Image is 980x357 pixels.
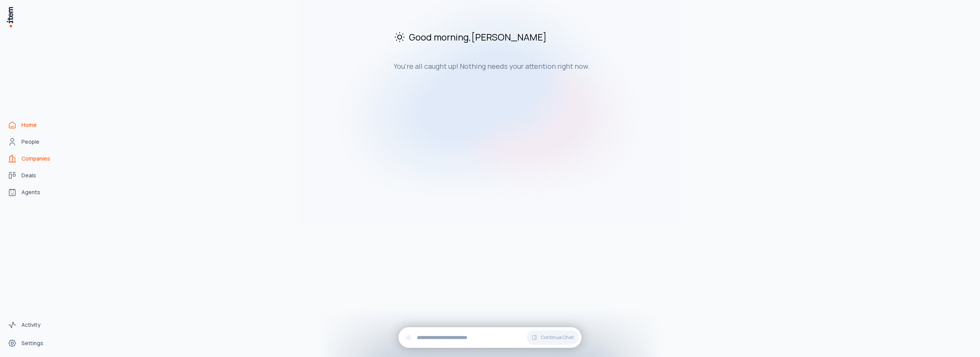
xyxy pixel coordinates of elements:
[6,6,14,28] img: Item Brain Logo
[5,168,63,183] a: Deals
[5,134,63,149] a: People
[5,336,63,351] a: Settings
[5,151,63,166] a: Companies
[21,121,37,129] span: Home
[21,138,39,146] span: People
[5,117,63,133] a: Home
[5,185,63,200] a: Agents
[21,172,36,179] span: Deals
[21,155,50,162] span: Companies
[21,339,43,347] span: Settings
[21,321,41,329] span: Activity
[399,327,581,348] div: Continue Chat
[5,317,63,333] a: Activity
[394,31,651,43] h2: Good morning , [PERSON_NAME]
[21,188,40,196] span: Agents
[541,334,574,341] span: Continue Chat
[527,330,578,345] button: Continue Chat
[394,62,651,71] h3: You're all caught up! Nothing needs your attention right now.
